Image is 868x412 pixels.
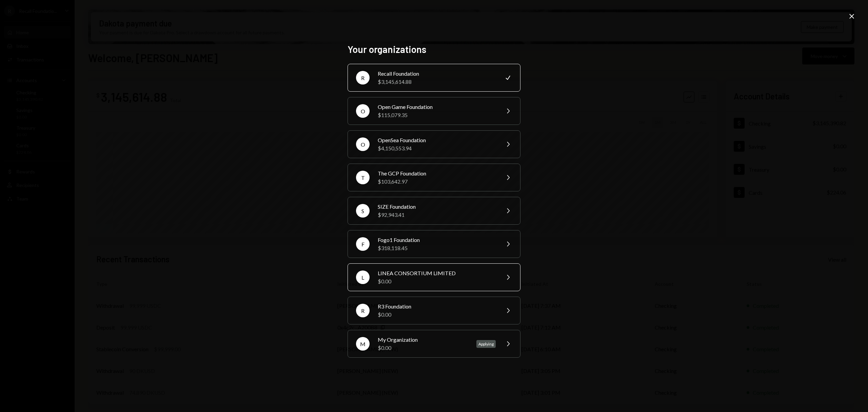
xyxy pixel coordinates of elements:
[378,103,496,111] div: Open Game Foundation
[348,97,520,125] button: OOpen Game Foundation$115,079.35
[348,263,520,291] button: LLINEA CONSORTIUM LIMITED$0.00
[348,130,520,158] button: OOpenSea Foundation$4,150,553.94
[378,111,496,119] div: $115,079.35
[378,78,496,86] div: $3,145,614.88
[378,336,468,344] div: My Organization
[378,277,496,285] div: $0.00
[348,164,520,191] button: TThe GCP Foundation$103,642.97
[378,311,496,319] div: $0.00
[356,71,370,85] div: R
[378,236,496,244] div: Fogo1 Foundation
[348,43,520,56] h2: Your organizations
[348,330,520,358] button: MMy Organization$0.00Applying
[356,137,370,151] div: O
[356,237,370,251] div: F
[378,269,496,277] div: LINEA CONSORTIUM LIMITED
[378,136,496,144] div: OpenSea Foundation
[356,204,370,218] div: S
[348,197,520,225] button: SSIZE Foundation$92,943.41
[356,270,370,284] div: L
[378,177,496,186] div: $103,642.97
[476,340,496,348] div: Applying
[356,337,370,351] div: M
[378,169,496,177] div: The GCP Foundation
[348,230,520,258] button: FFogo1 Foundation$318,118.45
[356,171,370,184] div: T
[378,244,496,252] div: $318,118.45
[378,302,496,311] div: R3 Foundation
[378,203,496,211] div: SIZE Foundation
[378,144,496,152] div: $4,150,553.94
[378,211,496,219] div: $92,943.41
[356,304,370,317] div: R
[348,297,520,324] button: RR3 Foundation$0.00
[378,344,468,352] div: $0.00
[378,70,496,78] div: Recall Foundation
[356,104,370,118] div: O
[348,64,520,92] button: RRecall Foundation$3,145,614.88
